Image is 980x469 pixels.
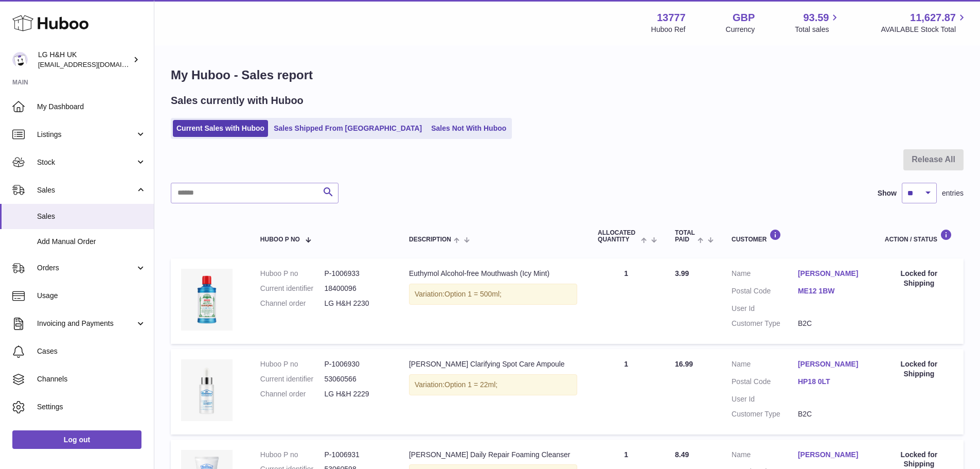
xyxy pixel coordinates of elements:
dt: Postal Code [732,377,798,389]
dt: Name [732,269,798,281]
span: Option 1 = 500ml; [444,290,502,298]
dd: LG H&H 2230 [324,299,388,308]
a: ME12 1BW [798,286,864,296]
span: Total sales [795,25,841,34]
dd: B2C [798,409,864,419]
span: AVAILABLE Stock Total [881,25,968,34]
dd: P-1006931 [324,450,388,460]
span: [EMAIL_ADDRESS][DOMAIN_NAME] [38,60,151,68]
dd: P-1006933 [324,269,388,279]
span: Description [409,236,451,243]
div: Currency [726,25,755,34]
dt: Current identifier [260,284,325,293]
dt: Name [732,450,798,462]
span: Huboo P no [260,236,300,243]
span: My Dashboard [37,102,146,112]
dt: Current identifier [260,374,325,384]
dt: Customer Type [732,409,798,419]
dt: Huboo P no [260,269,325,279]
a: Sales Not With Huboo [427,120,510,137]
div: Variation: [409,374,577,395]
span: Invoicing and Payments [37,319,135,328]
span: Sales [37,185,135,195]
div: Action / Status [885,229,953,243]
span: Sales [37,212,146,221]
label: Show [878,188,897,198]
span: Option 1 = 22ml; [444,380,497,389]
dt: Customer Type [732,319,798,328]
span: 3.99 [675,269,689,277]
td: 1 [587,349,665,435]
div: Huboo Ref [651,25,686,34]
dt: Name [732,359,798,372]
span: Cases [37,346,146,356]
dd: 53060566 [324,374,388,384]
span: Channels [37,374,146,384]
span: 8.49 [675,450,689,459]
span: Listings [37,130,135,140]
div: Locked for Shipping [885,269,953,288]
span: Orders [37,263,135,273]
dt: Huboo P no [260,359,325,369]
strong: GBP [733,11,755,25]
a: 93.59 Total sales [795,11,841,34]
strong: 13777 [657,11,686,25]
a: Current Sales with Huboo [173,120,268,137]
dt: User Id [732,394,798,404]
span: Stock [37,158,135,167]
span: Total paid [675,230,695,243]
a: HP18 0LT [798,377,864,387]
span: Add Manual Order [37,237,146,247]
h2: Sales currently with Huboo [171,94,304,108]
span: 93.59 [803,11,829,25]
dt: User Id [732,304,798,314]
span: ALLOCATED Quantity [598,230,638,243]
a: Log out [12,430,141,449]
h1: My Huboo - Sales report [171,67,964,83]
dt: Channel order [260,299,325,308]
span: entries [942,188,964,198]
img: Dr._Belmeur_Clarifying_Spot_Care_Ampoule-2.webp [181,359,233,421]
div: [PERSON_NAME] Daily Repair Foaming Cleanser [409,450,577,460]
a: [PERSON_NAME] [798,359,864,369]
dt: Postal Code [732,286,798,299]
dd: P-1006930 [324,359,388,369]
a: 11,627.87 AVAILABLE Stock Total [881,11,968,34]
td: 1 [587,258,665,344]
div: LG H&H UK [38,50,131,70]
img: Euthymol_Alcohol-free_Mouthwash_Icy_Mint_-Image-2.webp [181,269,233,331]
a: [PERSON_NAME] [798,269,864,279]
dt: Channel order [260,389,325,399]
a: Sales Shipped From [GEOGRAPHIC_DATA] [270,120,425,137]
span: Settings [37,402,146,412]
div: Euthymol Alcohol-free Mouthwash (Icy Mint) [409,269,577,279]
div: [PERSON_NAME] Clarifying Spot Care Ampoule [409,359,577,369]
div: Customer [732,229,864,243]
dd: 18400096 [324,284,388,293]
dd: B2C [798,319,864,328]
span: 16.99 [675,360,693,368]
span: Usage [37,291,146,301]
a: [PERSON_NAME] [798,450,864,460]
dt: Huboo P no [260,450,325,460]
dd: LG H&H 2229 [324,389,388,399]
img: veechen@lghnh.co.uk [12,52,28,67]
div: Locked for Shipping [885,359,953,379]
span: 11,627.87 [910,11,956,25]
div: Variation: [409,284,577,305]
